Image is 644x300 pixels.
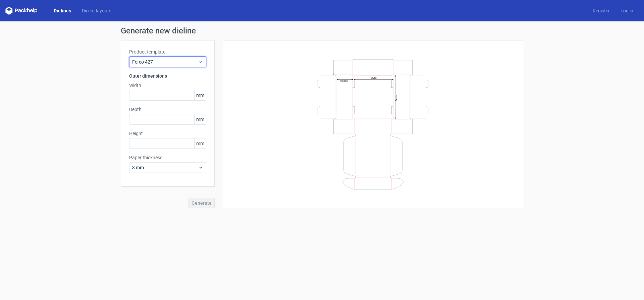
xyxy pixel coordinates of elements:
[194,90,206,100] span: mm
[129,154,206,161] label: Paper thickness
[129,82,206,89] label: Width
[615,7,639,14] a: Log in
[194,138,206,148] span: mm
[76,7,117,14] a: Diecut layouts
[129,73,206,79] h3: Outer dimensions
[48,7,76,14] a: Dielines
[340,79,347,82] text: Height
[395,95,398,101] text: Depth
[121,27,523,35] h1: Generate new dieline
[371,76,377,79] text: Width
[587,7,615,14] a: Register
[194,114,206,124] span: mm
[129,130,206,137] label: Height
[132,164,198,171] span: 3 mm
[129,106,206,113] label: Depth
[132,59,198,65] span: Fefco 427
[129,48,206,55] label: Product template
